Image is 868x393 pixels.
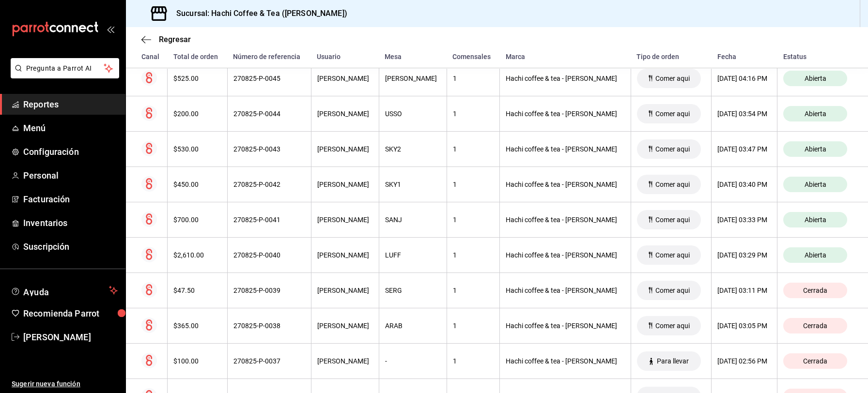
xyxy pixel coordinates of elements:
[385,53,441,60] div: Mesa
[233,322,305,330] div: 270825-P-0038
[506,110,625,118] div: Hachi coffee & tea - [PERSON_NAME]
[173,145,221,153] div: $530.00
[783,53,852,60] div: Estatus
[23,193,118,206] span: Facturación
[173,357,221,365] div: $100.00
[169,8,347,19] h3: Sucursal: Hachi Coffee & Tea ([PERSON_NAME])
[141,35,191,44] button: Regresar
[506,287,625,294] div: Hachi coffee & tea - [PERSON_NAME]
[506,216,625,224] div: Hachi coffee & tea - [PERSON_NAME]
[385,357,441,365] div: -
[385,181,441,188] div: SKY1
[12,379,118,389] span: Sugerir nueva función
[385,216,441,224] div: SANJ
[801,251,830,259] span: Abierta
[653,357,693,365] span: Para llevar
[506,322,625,330] div: Hachi coffee & tea - [PERSON_NAME]
[23,169,118,182] span: Personal
[173,110,221,118] div: $200.00
[385,75,441,82] div: [PERSON_NAME]
[317,322,373,330] div: [PERSON_NAME]
[651,287,694,294] span: Comer aqui
[23,145,118,158] span: Configuración
[801,75,830,82] span: Abierta
[453,181,494,188] div: 1
[717,53,772,60] div: Fecha
[799,287,831,294] span: Cerrada
[317,216,373,224] div: [PERSON_NAME]
[23,98,118,111] span: Reportes
[233,110,305,118] div: 270825-P-0044
[317,110,373,118] div: [PERSON_NAME]
[506,251,625,259] div: Hachi coffee & tea - [PERSON_NAME]
[506,53,625,60] div: Marca
[317,75,373,82] div: [PERSON_NAME]
[801,110,830,118] span: Abierta
[651,216,694,224] span: Comer aqui
[717,110,771,118] div: [DATE] 03:54 PM
[385,287,441,294] div: SERG
[23,285,105,296] span: Ayuda
[651,251,694,259] span: Comer aqui
[717,216,771,224] div: [DATE] 03:33 PM
[173,287,221,294] div: $47.50
[506,181,625,188] div: Hachi coffee & tea - [PERSON_NAME]
[233,75,305,82] div: 270825-P-0045
[801,145,830,153] span: Abierta
[23,216,118,229] span: Inventarios
[7,70,119,80] a: Pregunta a Parrot AI
[173,53,221,60] div: Total de orden
[651,110,694,118] span: Comer aqui
[799,357,831,365] span: Cerrada
[233,251,305,259] div: 270825-P-0040
[651,322,694,330] span: Comer aqui
[651,145,694,153] span: Comer aqui
[453,110,494,118] div: 1
[317,53,373,60] div: Usuario
[801,181,830,188] span: Abierta
[453,75,494,82] div: 1
[23,331,118,344] span: [PERSON_NAME]
[651,75,694,82] span: Comer aqui
[317,357,373,365] div: [PERSON_NAME]
[453,145,494,153] div: 1
[107,25,114,33] button: open_drawer_menu
[452,53,494,60] div: Comensales
[717,287,771,294] div: [DATE] 03:11 PM
[233,287,305,294] div: 270825-P-0039
[717,357,771,365] div: [DATE] 02:56 PM
[233,145,305,153] div: 270825-P-0043
[233,357,305,365] div: 270825-P-0037
[799,322,831,330] span: Cerrada
[717,181,771,188] div: [DATE] 03:40 PM
[453,357,494,365] div: 1
[385,322,441,330] div: ARAB
[317,181,373,188] div: [PERSON_NAME]
[23,240,118,253] span: Suscripción
[801,216,830,224] span: Abierta
[317,145,373,153] div: [PERSON_NAME]
[651,181,694,188] span: Comer aqui
[173,75,221,82] div: $525.00
[506,75,625,82] div: Hachi coffee & tea - [PERSON_NAME]
[11,58,119,78] button: Pregunta a Parrot AI
[173,322,221,330] div: $365.00
[23,307,118,320] span: Recomienda Parrot
[317,287,373,294] div: [PERSON_NAME]
[453,322,494,330] div: 1
[233,181,305,188] div: 270825-P-0042
[636,53,706,60] div: Tipo de orden
[233,53,305,60] div: Número de referencia
[717,251,771,259] div: [DATE] 03:29 PM
[385,110,441,118] div: USSO
[506,145,625,153] div: Hachi coffee & tea - [PERSON_NAME]
[717,75,771,82] div: [DATE] 04:16 PM
[173,216,221,224] div: $700.00
[717,322,771,330] div: [DATE] 03:05 PM
[453,216,494,224] div: 1
[23,121,118,135] span: Menú
[317,251,373,259] div: [PERSON_NAME]
[233,216,305,224] div: 270825-P-0041
[173,181,221,188] div: $450.00
[453,251,494,259] div: 1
